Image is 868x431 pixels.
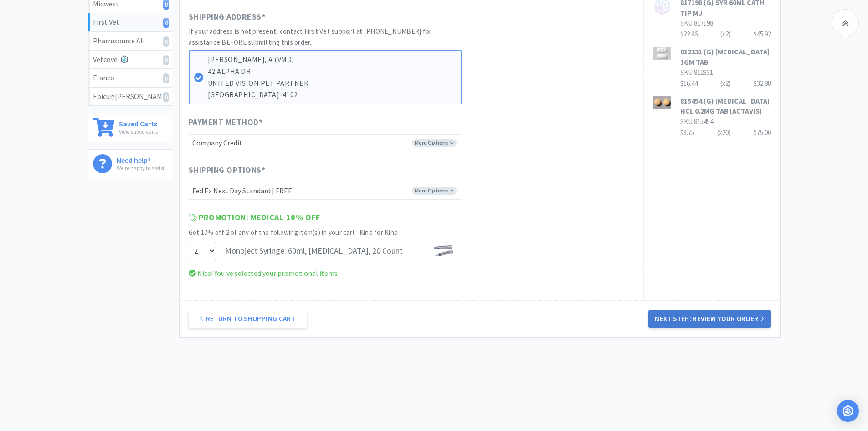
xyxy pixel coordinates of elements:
img: full [653,96,671,109]
h6: Saved Carts [119,118,158,127]
a: Saved CartsView saved carts [88,113,172,142]
div: $75.00 [754,127,771,138]
span: Shipping Options * [189,164,266,177]
div: Vetcove [93,54,167,66]
div: $16.44 [680,78,771,89]
span: Monoject Syringe: 60ml, [MEDICAL_DATA], 20 Count [225,245,421,256]
a: First Vet4 [88,13,172,32]
div: Elanco [93,72,167,84]
div: (x 20 ) [717,127,731,138]
p: UNITED VISION PET PARTNER [208,78,457,89]
div: Pharmsource AH [93,35,167,47]
a: Pharmsource AH0 [88,32,172,51]
span: Payment Method * [189,116,263,129]
i: 0 [163,73,169,83]
span: SKU: 817198 [680,19,713,27]
img: 78070c21b847492096ddd98d215c756d_50958.jpeg [433,240,454,261]
i: 0 [163,92,169,102]
p: 42 ALPHA DR [208,66,457,78]
button: Next Step: Review Your Order [648,310,770,328]
h6: Need help? [117,154,166,164]
img: full [653,47,671,60]
div: $3.75 [680,127,771,138]
p: [PERSON_NAME], A (VMD) [208,54,457,66]
a: Vetcove0 [88,51,172,69]
p: View saved carts [119,127,158,136]
span: Promotion: MEDICAL-10% OFF [189,211,320,224]
div: First Vet [93,16,167,28]
div: $45.92 [754,29,771,40]
a: Elanco0 [88,69,172,88]
h3: 815454 (G) [MEDICAL_DATA] HCL 0.2MG TAB [ACTAVIS] [680,96,771,116]
i: 4 [163,18,169,28]
a: Epicur/[PERSON_NAME]0 [88,88,172,106]
span: If your address is not present, contact First Vet support at [PHONE_NUMBER] for assistance BEFORE... [189,27,432,47]
a: Return to Shopping Cart [189,310,307,328]
p: [GEOGRAPHIC_DATA]-4102 [208,89,457,101]
p: We're happy to assist! [117,164,166,172]
div: Open Intercom Messenger [837,400,859,422]
div: Nice! You've selected your promotional items [189,268,462,280]
i: 0 [163,36,169,47]
div: $32.88 [754,78,771,89]
div: (x 2 ) [720,78,731,89]
i: 0 [163,55,169,65]
span: SKU: 815454 [680,117,713,126]
div: (x 2 ) [720,29,731,40]
h3: 812331 (G) [MEDICAL_DATA] 1GM TAB [680,47,771,67]
div: Epicur/[PERSON_NAME] [93,91,167,103]
span: Shipping Address * [189,10,266,24]
span: SKU: 812331 [680,68,713,77]
span: Get 10% off 2 of any of the following item(s) in your cart : Kind for Kind [189,228,398,237]
div: $22.96 [680,29,771,40]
